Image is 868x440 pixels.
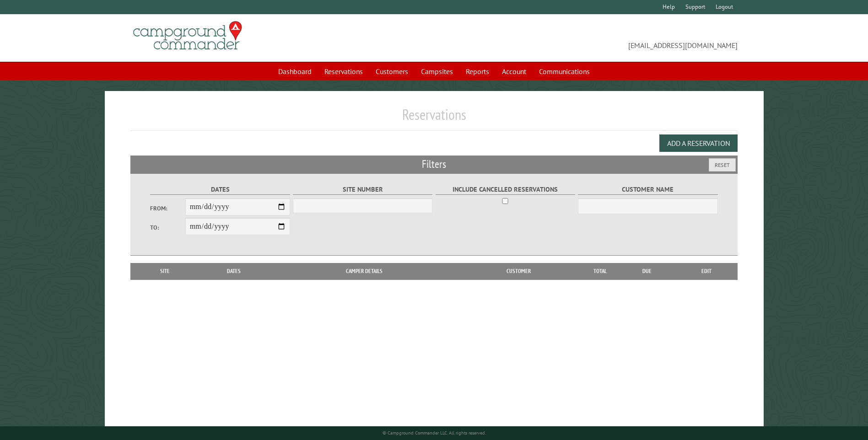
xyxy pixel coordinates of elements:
[135,263,194,279] th: Site
[496,63,532,80] a: Account
[676,263,738,279] th: Edit
[460,63,495,80] a: Reports
[659,134,738,152] button: Add a Reservation
[415,63,458,80] a: Campsites
[436,184,575,195] label: Include Cancelled Reservations
[150,184,290,195] label: Dates
[618,263,676,279] th: Due
[273,263,455,279] th: Camper Details
[434,25,738,51] span: [EMAIL_ADDRESS][DOMAIN_NAME]
[455,263,582,279] th: Customer
[130,106,737,131] h1: Reservations
[582,263,618,279] th: Total
[319,63,368,80] a: Reservations
[130,156,737,173] h2: Filters
[150,223,185,232] label: To:
[150,204,185,213] label: From:
[195,263,273,279] th: Dates
[293,184,432,195] label: Site Number
[130,18,245,54] img: Campground Commander
[370,63,414,80] a: Customers
[383,430,486,436] small: © Campground Commander LLC. All rights reserved.
[534,63,595,80] a: Communications
[578,184,717,195] label: Customer Name
[709,158,736,172] button: Reset
[273,63,317,80] a: Dashboard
